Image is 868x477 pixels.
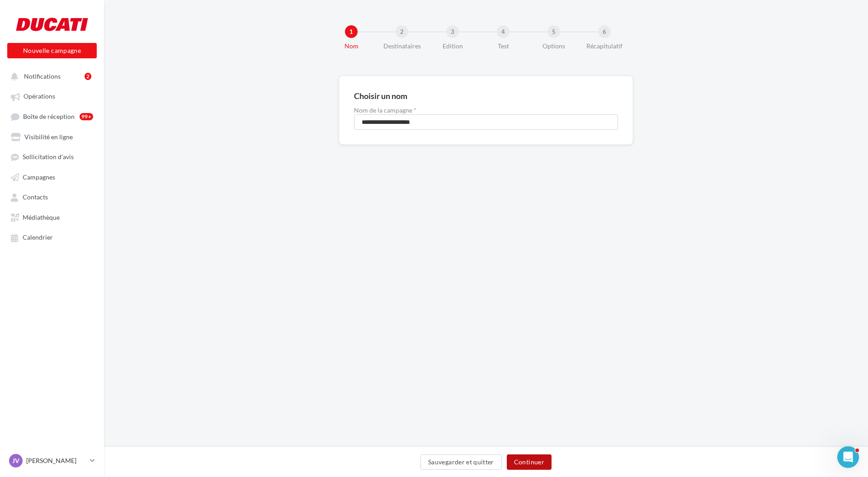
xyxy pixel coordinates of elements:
[5,128,99,145] a: Visibilité en ligne
[5,169,99,185] a: Campagnes
[5,229,99,245] a: Calendrier
[7,43,97,58] button: Nouvelle campagne
[12,456,19,465] span: JV
[5,88,99,104] a: Opérations
[24,133,73,141] span: Visibilité en ligne
[354,107,618,113] label: Nom de la campagne *
[547,25,560,38] div: 5
[23,153,74,161] span: Sollicitation d'avis
[23,173,55,181] span: Campagnes
[497,25,509,38] div: 4
[345,25,358,38] div: 1
[446,25,459,38] div: 3
[354,92,407,100] div: Choisir un nom
[373,42,431,51] div: Destinataires
[23,113,75,120] span: Boîte de réception
[23,213,60,221] span: Médiathèque
[5,68,95,84] button: Notifications 2
[837,446,859,468] iframe: Intercom live chat
[322,42,380,51] div: Nom
[24,72,61,80] span: Notifications
[7,452,97,469] a: JV [PERSON_NAME]
[474,42,532,51] div: Test
[576,42,633,51] div: Récapitulatif
[5,189,99,205] a: Contacts
[420,454,502,470] button: Sauvegarder et quitter
[23,194,48,201] span: Contacts
[80,113,93,120] div: 99+
[5,209,99,225] a: Médiathèque
[424,42,481,51] div: Edition
[5,148,99,165] a: Sollicitation d'avis
[24,93,55,100] span: Opérations
[5,108,99,125] a: Boîte de réception99+
[525,42,583,51] div: Options
[23,234,53,241] span: Calendrier
[507,454,552,470] button: Continuer
[598,25,611,38] div: 6
[396,25,408,38] div: 2
[85,73,91,80] div: 2
[26,456,86,465] p: [PERSON_NAME]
